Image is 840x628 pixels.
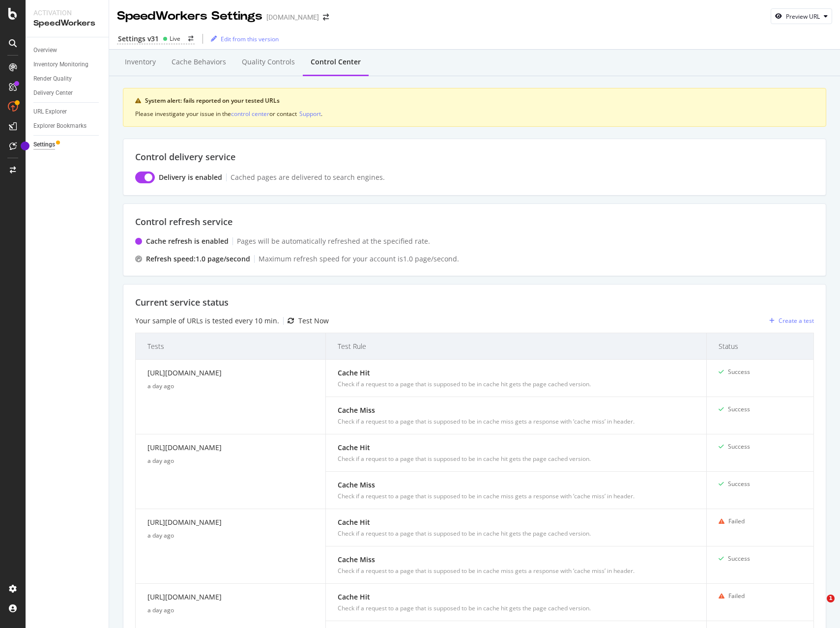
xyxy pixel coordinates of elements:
a: Render Quality [33,74,102,84]
button: Edit from this version [207,31,279,47]
span: Test Rule [338,341,692,351]
div: arrow-right-arrow-left [323,14,329,21]
div: Refresh speed: 1.0 page /second [146,254,250,264]
div: arrow-right-arrow-left [188,36,194,42]
button: Preview URL [771,8,832,24]
div: Overview [33,45,57,56]
span: Tests [147,341,311,351]
div: a day ago [147,606,314,615]
div: [URL][DOMAIN_NAME] [147,368,314,382]
div: Success [728,442,750,451]
div: Success [728,554,750,563]
div: System alert: fails reported on your tested URLs [145,96,814,105]
a: URL Explorer [33,107,102,117]
div: Test Now [298,316,329,326]
div: Control delivery service [135,151,814,164]
div: Preview URL [786,12,820,21]
div: Success [728,368,750,376]
div: Cached pages are delivered to search engines. [231,172,385,182]
div: Cache behaviors [172,57,226,67]
div: Failed [728,517,745,526]
div: Success [728,405,750,414]
div: Create a test [779,316,814,325]
a: Delivery Center [33,88,102,98]
div: Cache Hit [338,368,695,378]
div: Check if a request to a page that is supposed to be in cache miss gets a response with ‘cache mis... [338,567,695,575]
div: Pages will be automatically refreshed at the specified rate. [237,236,430,246]
div: Cache Hit [338,517,695,527]
div: Support [299,110,321,118]
div: a day ago [147,457,314,465]
button: Support [299,109,321,118]
div: URL Explorer [33,107,67,117]
div: Cache refresh is enabled [146,236,229,246]
div: Check if a request to a page that is supposed to be in cache hit gets the page cached version. [338,529,695,538]
div: Delivery Center [33,88,73,98]
div: Delivery is enabled [159,172,222,182]
div: control center [231,110,269,118]
div: Control refresh service [135,216,814,228]
div: Cache Hit [338,592,695,602]
div: [URL][DOMAIN_NAME] [147,442,314,457]
div: warning banner [123,88,826,127]
span: 1 [827,595,835,602]
div: [URL][DOMAIN_NAME] [147,517,314,531]
div: Check if a request to a page that is supposed to be in cache hit gets the page cached version. [338,380,695,389]
div: Check if a request to a page that is supposed to be in cache hit gets the page cached version. [338,455,695,463]
div: Quality Controls [242,57,295,67]
button: Create a test [765,313,814,329]
div: Render Quality [33,74,72,84]
div: Control Center [311,57,361,67]
div: Check if a request to a page that is supposed to be in cache miss gets a response with ‘cache mis... [338,492,695,501]
div: Activation [33,8,101,18]
div: Cache Hit [338,442,695,453]
a: Overview [33,45,102,56]
button: control center [231,109,269,118]
div: Cache Miss [338,480,695,490]
div: a day ago [147,531,314,540]
span: Status [719,341,799,351]
div: Current service status [135,296,814,309]
div: [DOMAIN_NAME] [266,12,319,22]
div: Success [728,480,750,488]
div: Explorer Bookmarks [33,121,87,131]
div: Maximum refresh speed for your account is 1.0 page /second. [259,254,459,264]
div: a day ago [147,382,314,391]
div: Edit from this version [221,35,279,43]
div: Inventory [125,57,156,67]
div: Failed [728,592,745,600]
a: Explorer Bookmarks [33,121,102,131]
div: Inventory Monitoring [33,59,88,70]
div: Live [170,34,180,43]
div: Your sample of URLs is tested every 10 min. [135,316,279,326]
div: Check if a request to a page that is supposed to be in cache hit gets the page cached version. [338,604,695,613]
div: [URL][DOMAIN_NAME] [147,592,314,606]
div: Settings [33,140,55,150]
a: Inventory Monitoring [33,59,102,70]
div: Settings v31 [118,34,159,44]
div: SpeedWorkers [33,18,101,29]
div: Please investigate your issue in the or contact . [135,109,814,118]
div: Check if a request to a page that is supposed to be in cache miss gets a response with ‘cache mis... [338,417,695,426]
div: SpeedWorkers Settings [117,8,262,25]
a: Settings [33,140,102,150]
div: Cache Miss [338,405,695,415]
div: Tooltip anchor [21,142,29,150]
iframe: Intercom live chat [807,595,830,618]
div: Cache Miss [338,554,695,565]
